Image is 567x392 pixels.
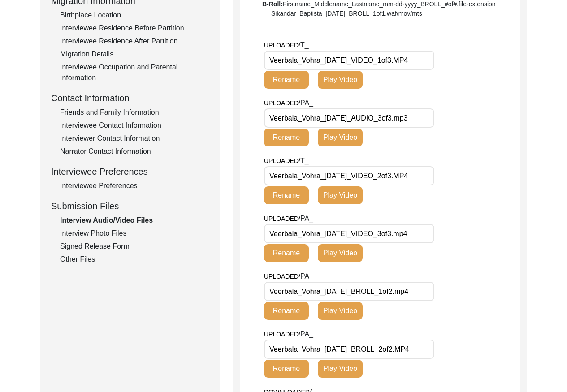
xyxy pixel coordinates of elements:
[318,71,363,89] button: Play Video
[51,199,209,213] div: Submission Files
[264,273,300,280] span: UPLOADED/
[300,41,309,49] span: T_
[60,10,209,21] div: Birthplace Location
[60,133,209,144] div: Interviewer Contact Information
[318,186,363,204] button: Play Video
[300,272,313,280] span: PA_
[318,302,363,320] button: Play Video
[60,107,209,118] div: Friends and Family Information
[264,302,309,320] button: Rename
[60,254,209,265] div: Other Files
[60,49,209,60] div: Migration Details
[300,215,313,222] span: PA_
[60,241,209,252] div: Signed Release Form
[264,186,309,204] button: Rename
[318,129,363,146] button: Play Video
[264,157,300,164] span: UPLOADED/
[60,146,209,157] div: Narrator Contact Information
[300,330,313,338] span: PA_
[300,99,313,107] span: PA_
[60,181,209,191] div: Interviewee Preferences
[264,129,309,146] button: Rename
[264,244,309,262] button: Rename
[264,331,300,338] span: UPLOADED/
[318,360,363,378] button: Play Video
[264,99,300,107] span: UPLOADED/
[264,71,309,89] button: Rename
[51,91,209,105] div: Contact Information
[300,157,309,164] span: T_
[60,36,209,47] div: Interviewee Residence After Partition
[262,0,283,8] b: B-Roll:
[264,360,309,378] button: Rename
[264,215,300,222] span: UPLOADED/
[60,228,209,239] div: Interview Photo Files
[60,120,209,131] div: Interviewee Contact Information
[60,23,209,34] div: Interviewee Residence Before Partition
[318,244,363,262] button: Play Video
[60,215,209,226] div: Interview Audio/Video Files
[264,42,300,49] span: UPLOADED/
[60,62,209,83] div: Interviewee Occupation and Parental Information
[51,165,209,178] div: Interviewee Preferences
